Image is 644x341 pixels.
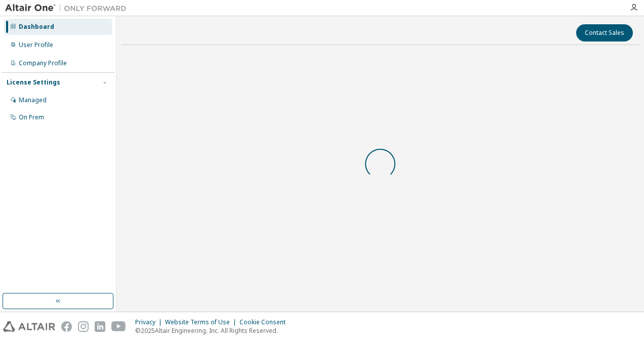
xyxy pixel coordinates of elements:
[7,78,60,87] div: License Settings
[19,96,47,104] div: Managed
[3,321,55,332] img: altair_logo.svg
[239,318,292,326] div: Cookie Consent
[135,318,165,326] div: Privacy
[78,321,89,332] img: instagram.svg
[19,41,53,49] div: User Profile
[61,321,72,332] img: facebook.svg
[135,326,292,335] p: © 2025 Altair Engineering, Inc. All Rights Reserved.
[165,318,239,326] div: Website Terms of Use
[95,321,105,332] img: linkedin.svg
[111,321,126,332] img: youtube.svg
[19,59,67,67] div: Company Profile
[19,23,54,31] div: Dashboard
[5,3,132,13] img: Altair One
[19,113,44,121] div: On Prem
[576,24,633,41] button: Contact Sales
